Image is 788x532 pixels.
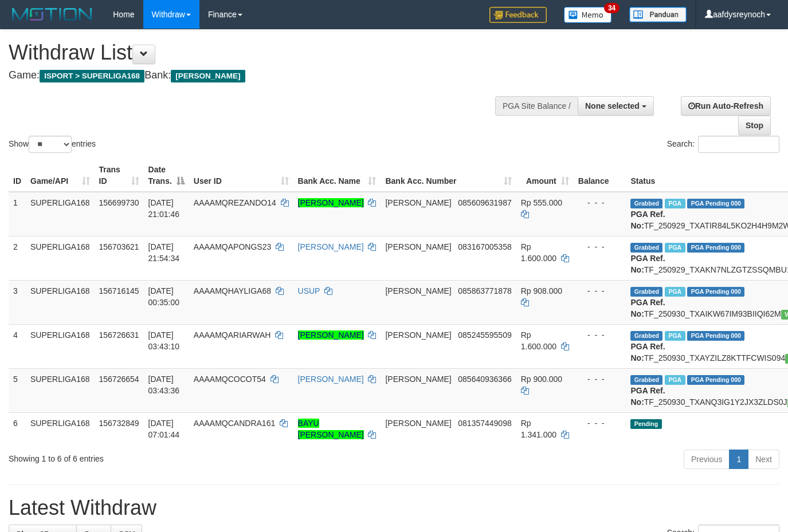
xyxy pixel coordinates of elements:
[144,159,189,192] th: Date Trans.: activate to sort column descending
[665,287,685,297] span: Marked by aafchhiseyha
[604,3,620,13] span: 34
[99,330,139,340] span: 156726631
[687,287,744,297] span: PGA Pending
[298,419,364,439] a: BAYU [PERSON_NAME]
[148,375,180,395] span: [DATE] 03:43:36
[99,242,139,251] span: 156703621
[26,368,95,412] td: SUPERLIGA168
[148,330,180,351] span: [DATE] 03:43:10
[630,298,665,318] b: PGA Ref. No:
[194,286,271,295] span: AAAAMQHAYLIGA68
[630,342,665,362] b: PGA Ref. No:
[26,324,95,368] td: SUPERLIGA168
[148,419,180,439] span: [DATE] 07:01:44
[630,254,665,274] b: PGA Ref. No:
[516,159,574,192] th: Amount: activate to sort column ascending
[99,375,139,384] span: 156726654
[99,286,139,295] span: 156716145
[194,330,271,340] span: AAAAMQARIARWAH
[194,419,275,428] span: AAAAMQCANDRA161
[665,375,685,385] span: Marked by aafchhiseyha
[9,236,26,280] td: 2
[9,159,26,192] th: ID
[9,368,26,412] td: 5
[630,419,661,429] span: Pending
[578,241,622,253] div: - - -
[458,286,511,295] span: Copy 085863771878 to clipboard
[748,450,779,469] a: Next
[385,242,451,251] span: [PERSON_NAME]
[630,287,662,297] span: Grabbed
[298,242,364,251] a: [PERSON_NAME]
[630,199,662,208] span: Grabbed
[26,412,95,445] td: SUPERLIGA168
[9,280,26,324] td: 3
[521,330,556,351] span: Rp 1.600.000
[729,450,748,469] a: 1
[9,192,26,237] td: 1
[385,198,451,207] span: [PERSON_NAME]
[458,198,511,207] span: Copy 085609631987 to clipboard
[381,159,516,192] th: Bank Acc. Number: activate to sort column ascending
[171,70,245,82] span: [PERSON_NAME]
[681,96,771,116] a: Run Auto-Refresh
[630,375,662,385] span: Grabbed
[630,331,662,341] span: Grabbed
[489,7,547,23] img: Feedback.jpg
[458,375,511,384] span: Copy 085640936366 to clipboard
[585,101,640,111] span: None selected
[578,285,622,297] div: - - -
[687,199,744,208] span: PGA Pending
[630,210,665,230] b: PGA Ref. No:
[630,243,662,253] span: Grabbed
[9,70,514,81] h4: Game: Bank:
[293,159,381,192] th: Bank Acc. Name: activate to sort column ascending
[665,331,685,341] span: Marked by aafchhiseyha
[26,236,95,280] td: SUPERLIGA168
[298,330,364,340] a: [PERSON_NAME]
[9,412,26,445] td: 6
[99,419,139,428] span: 156732849
[194,242,271,251] span: AAAAMQAPONGS23
[385,419,451,428] span: [PERSON_NAME]
[26,280,95,324] td: SUPERLIGA168
[40,70,144,82] span: ISPORT > SUPERLIGA168
[9,496,779,519] h1: Latest Withdraw
[194,198,276,207] span: AAAAMQREZANDO14
[564,7,612,23] img: Button%20Memo.svg
[629,7,687,22] img: panduan.png
[578,329,622,341] div: - - -
[687,331,744,341] span: PGA Pending
[298,198,364,207] a: [PERSON_NAME]
[385,375,451,384] span: [PERSON_NAME]
[9,6,96,23] img: MOTION_logo.png
[458,330,511,340] span: Copy 085245595509 to clipboard
[29,136,72,153] select: Showentries
[385,330,451,340] span: [PERSON_NAME]
[95,159,144,192] th: Trans ID: activate to sort column ascending
[738,116,771,135] a: Stop
[298,375,364,384] a: [PERSON_NAME]
[698,136,779,153] input: Search:
[578,96,654,116] button: None selected
[578,417,622,429] div: - - -
[298,286,320,295] a: USUP
[458,419,511,428] span: Copy 081357449098 to clipboard
[99,198,139,207] span: 156699730
[458,242,511,251] span: Copy 083167005358 to clipboard
[687,243,744,253] span: PGA Pending
[385,286,451,295] span: [PERSON_NAME]
[194,375,266,384] span: AAAAMQCOCOT54
[148,242,180,263] span: [DATE] 21:54:34
[9,136,96,153] label: Show entries
[521,242,556,263] span: Rp 1.600.000
[665,199,685,208] span: Marked by aafchhiseyha
[578,373,622,385] div: - - -
[630,386,665,407] b: PGA Ref. No:
[684,450,730,469] a: Previous
[495,96,578,116] div: PGA Site Balance /
[578,197,622,208] div: - - -
[189,159,293,192] th: User ID: activate to sort column ascending
[9,41,514,64] h1: Withdraw List
[667,136,779,153] label: Search:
